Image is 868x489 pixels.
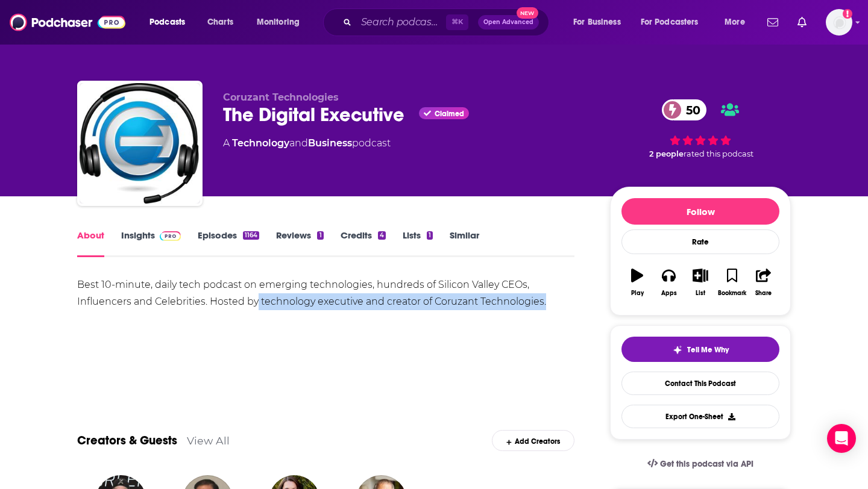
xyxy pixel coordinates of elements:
[446,14,468,30] span: ⌘ K
[223,136,391,151] div: A podcast
[696,290,705,297] div: List
[317,231,323,240] div: 1
[843,9,852,19] svg: Add a profile image
[827,424,856,453] div: Open Intercom Messenger
[403,229,433,257] a: Lists1
[248,13,315,32] button: open menu
[80,83,200,204] img: The Digital Executive
[649,149,684,158] span: 2 people
[198,229,259,257] a: Episodes1164
[77,229,104,257] a: About
[661,290,677,297] div: Apps
[793,12,811,33] a: Show notifications dropdown
[673,345,682,355] img: tell me why sparkle
[660,459,753,469] span: Get this podcast via API
[826,9,852,36] button: Show profile menu
[276,229,323,257] a: Reviews1
[748,261,779,304] button: Share
[621,198,779,225] button: Follow
[478,15,539,30] button: Open AdvancedNew
[141,13,201,32] button: open menu
[633,13,716,32] button: open menu
[826,9,852,36] span: Logged in as notablypr2
[674,99,706,120] span: 50
[483,19,533,25] span: Open Advanced
[435,111,464,117] span: Claimed
[826,9,852,36] img: User Profile
[662,99,706,120] a: 50
[685,261,716,304] button: List
[573,14,621,31] span: For Business
[450,229,479,257] a: Similar
[725,14,745,31] span: More
[517,7,538,19] span: New
[187,434,230,447] a: View All
[77,276,574,310] div: Best 10-minute, daily tech podcast on emerging technologies, hundreds of Silicon Valley CEOs, Inf...
[716,261,747,304] button: Bookmark
[492,430,574,451] div: Add Creators
[223,92,339,103] span: Coruzant Technologies
[716,13,760,32] button: open menu
[755,290,772,297] div: Share
[308,137,352,149] a: Business
[341,229,386,257] a: Credits4
[335,8,561,36] div: Search podcasts, credits, & more...
[77,433,177,448] a: Creators & Guests
[232,137,289,149] a: Technology
[10,11,125,34] img: Podchaser - Follow, Share and Rate Podcasts
[621,261,653,304] button: Play
[653,261,684,304] button: Apps
[121,229,181,257] a: InsightsPodchaser Pro
[687,345,729,355] span: Tell Me Why
[160,231,181,241] img: Podchaser Pro
[621,405,779,428] button: Export One-Sheet
[621,229,779,254] div: Rate
[289,137,308,149] span: and
[631,290,644,297] div: Play
[641,14,699,31] span: For Podcasters
[718,290,746,297] div: Bookmark
[378,231,386,240] div: 4
[610,92,791,166] div: 50 2 peoplerated this podcast
[200,13,241,32] a: Charts
[427,231,433,240] div: 1
[621,372,779,395] a: Contact This Podcast
[565,13,636,32] button: open menu
[149,14,185,31] span: Podcasts
[207,14,233,31] span: Charts
[257,14,300,31] span: Monitoring
[684,149,753,158] span: rated this podcast
[243,231,259,240] div: 1164
[621,337,779,362] button: tell me why sparkleTell Me Why
[763,12,783,33] a: Show notifications dropdown
[638,449,763,479] a: Get this podcast via API
[356,13,446,32] input: Search podcasts, credits, & more...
